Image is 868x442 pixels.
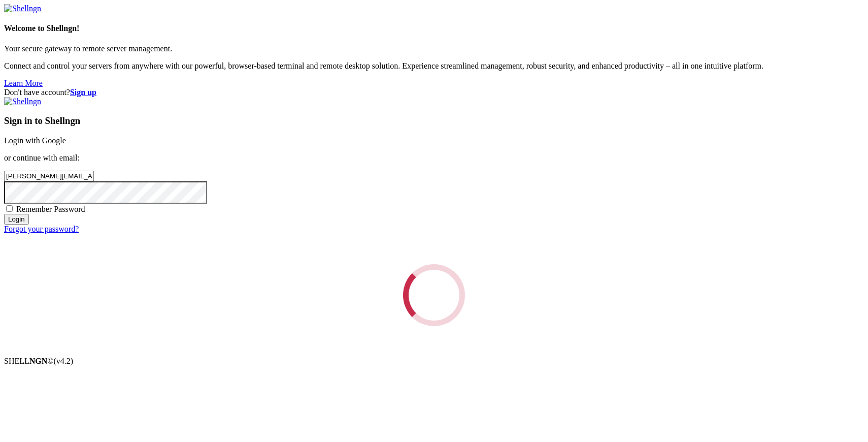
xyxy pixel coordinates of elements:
p: Connect and control your servers from anywhere with our powerful, browser-based terminal and remo... [4,61,864,71]
span: Remember Password [16,205,85,213]
h3: Sign in to Shellngn [4,115,864,127]
a: Forgot your password? [4,225,79,233]
img: Shellngn [4,97,41,106]
span: SHELL © [4,357,73,365]
img: Shellngn [4,4,41,13]
input: Email address [4,171,94,181]
input: Login [4,214,29,225]
a: Sign up [70,88,96,97]
span: 4.2.0 [54,357,74,365]
input: Remember Password [6,205,13,212]
a: Login with Google [4,136,66,145]
div: Loading... [403,264,465,326]
b: NGN [29,357,48,365]
p: or continue with email: [4,153,864,163]
a: Learn More [4,79,43,87]
div: Don't have account? [4,88,864,97]
p: Your secure gateway to remote server management. [4,44,864,53]
h4: Welcome to Shellngn! [4,24,864,33]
